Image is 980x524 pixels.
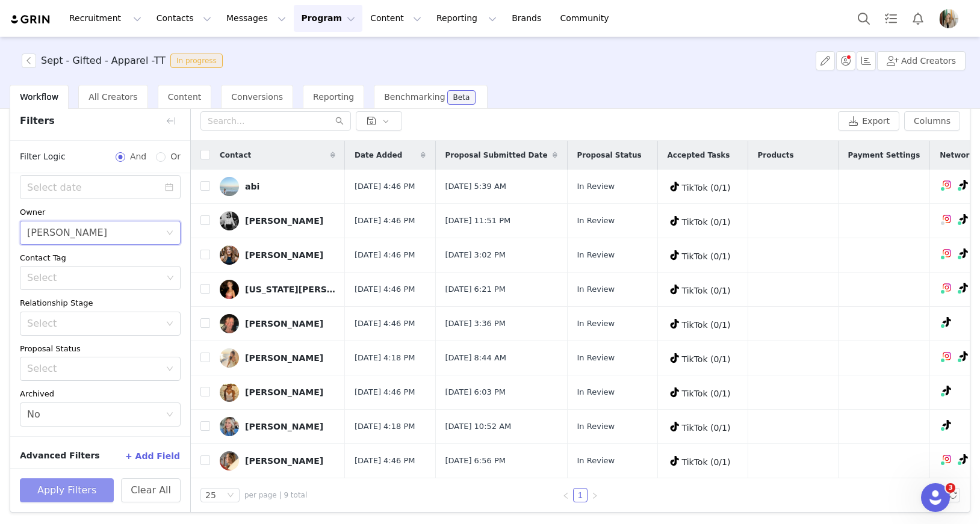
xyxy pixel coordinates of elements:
[220,245,239,265] img: 4dbd9f75-be5d-46df-a1c6-511fd9f3310a.jpg
[220,211,239,230] img: c7a9f7c0-ecd0-47eb-97a6-b7dd01d936b9.jpg
[932,9,970,28] button: Profile
[355,386,415,398] span: [DATE] 4:46 PM
[220,177,239,196] img: efcb896d-5ea9-461b-a1c5-cbd9eca2d64c.jpg
[27,221,107,244] div: Rachel Stanke
[227,492,234,500] i: icon: down
[682,423,731,433] span: TikTok (0/1)
[504,5,552,32] a: Brands
[946,483,955,493] span: 3
[445,318,506,330] span: [DATE] 3:36 PM
[245,353,323,363] div: [PERSON_NAME]
[577,421,615,433] span: In Review
[245,182,259,191] div: abi
[168,92,202,102] span: Content
[244,490,307,501] span: per page | 9 total
[10,14,52,25] a: grin logo
[682,320,731,330] span: TikTok (0/1)
[682,389,731,398] span: TikTok (0/1)
[245,216,323,226] div: [PERSON_NAME]
[220,383,335,402] a: [PERSON_NAME]
[220,150,251,161] span: Contact
[205,489,216,502] div: 25
[355,283,415,295] span: [DATE] 4:46 PM
[125,150,151,163] span: And
[588,488,602,502] li: Next Page
[20,343,181,355] div: Proposal Status
[220,417,239,436] img: 12f5b834-6bd7-4c1e-be71-849389252f34.jpg
[245,422,323,431] div: [PERSON_NAME]
[939,9,958,28] img: 24dc0699-fc21-4d94-ae4b-ce6d4e461e0b.jpg
[445,215,511,227] span: [DATE] 11:51 PM
[848,150,920,161] span: Payment Settings
[577,180,615,193] span: In Review
[245,285,335,294] div: [US_STATE][PERSON_NAME]
[577,352,615,364] span: In Review
[220,348,239,368] img: 9e7053e4-a0e4-4aba-8041-bbd1811d8405.jpg
[167,274,174,283] i: icon: down
[27,272,163,284] div: Select
[355,150,402,161] span: Date Added
[20,175,181,199] input: Select date
[445,455,506,467] span: [DATE] 6:56 PM
[62,5,149,32] button: Recruitment
[220,211,335,230] a: [PERSON_NAME]
[41,54,166,68] h3: Sept - Gifted - Apparel -TT
[125,446,181,466] button: + Add Field
[220,245,335,265] a: [PERSON_NAME]
[445,180,507,193] span: [DATE] 5:39 AM
[20,449,100,462] span: Advanced Filters
[355,352,415,364] span: [DATE] 4:18 PM
[220,314,239,333] img: 71cb8c7b-d0ea-497b-b169-04c110bb5084.jpg
[577,283,615,295] span: In Review
[445,249,506,261] span: [DATE] 3:02 PM
[577,249,615,261] span: In Review
[27,363,160,375] div: Select
[591,492,598,499] i: icon: right
[445,150,548,161] span: Proposal Submitted Date
[294,5,362,32] button: Program
[445,386,506,398] span: [DATE] 6:03 PM
[22,54,228,68] span: [object Object]
[562,492,569,499] i: icon: left
[231,92,283,102] span: Conversions
[904,111,960,131] button: Columns
[429,5,504,32] button: Reporting
[878,5,904,32] a: Tasks
[220,451,239,470] img: 3fbf16d0-a1e9-40e6-9458-0189f344c9e0.jpg
[445,352,507,364] span: [DATE] 8:44 AM
[245,387,323,397] div: [PERSON_NAME]
[20,150,66,163] span: Filter Logic
[682,286,731,295] span: TikTok (0/1)
[355,318,415,330] span: [DATE] 4:46 PM
[170,54,223,68] span: In progress
[363,5,429,32] button: Content
[166,320,173,328] i: icon: down
[245,319,323,328] div: [PERSON_NAME]
[851,5,877,32] button: Search
[220,383,239,402] img: 4f217773-3659-4e8e-84ab-fbf7798e435a.jpg
[384,92,445,102] span: Benchmarking
[27,403,40,426] div: No
[220,417,335,436] a: [PERSON_NAME]
[559,488,573,502] li: Previous Page
[355,215,415,227] span: [DATE] 4:46 PM
[20,114,55,128] span: Filters
[27,318,160,330] div: Select
[245,250,323,260] div: [PERSON_NAME]
[149,5,219,32] button: Contacts
[20,206,181,218] div: Owner
[355,421,415,433] span: [DATE] 4:18 PM
[219,5,293,32] button: Messages
[838,111,899,131] button: Export
[220,280,335,299] a: [US_STATE][PERSON_NAME]
[166,365,173,374] i: icon: down
[668,150,730,161] span: Accepted Tasks
[245,456,323,466] div: [PERSON_NAME]
[577,386,615,398] span: In Review
[553,5,622,32] a: Community
[355,455,415,467] span: [DATE] 4:46 PM
[220,348,335,368] a: [PERSON_NAME]
[220,314,335,333] a: [PERSON_NAME]
[20,252,181,264] div: Contact Tag
[877,51,966,70] button: Add Creators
